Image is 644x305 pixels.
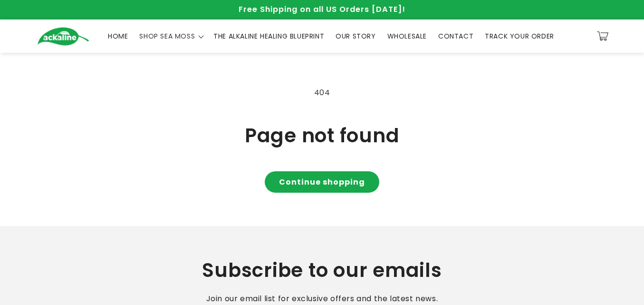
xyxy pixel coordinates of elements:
[330,26,381,46] a: OUR STORY
[387,32,427,40] span: WHOLESALE
[265,171,379,193] a: Continue shopping
[37,124,607,148] h1: Page not found
[102,26,134,46] a: HOME
[37,86,607,100] p: 404
[382,26,433,46] a: WHOLESALE
[108,32,128,40] span: HOME
[213,32,324,40] span: THE ALKALINE HEALING BLUEPRINT
[37,27,89,46] img: Ackaline
[239,4,405,15] span: Free Shipping on all US Orders [DATE]!
[139,32,195,40] span: SHOP SEA MOSS
[479,26,560,46] a: TRACK YOUR ORDER
[438,32,473,40] span: CONTACT
[43,258,601,282] h2: Subscribe to our emails
[208,26,330,46] a: THE ALKALINE HEALING BLUEPRINT
[134,26,208,46] summary: SHOP SEA MOSS
[336,32,375,40] span: OUR STORY
[433,26,479,46] a: CONTACT
[485,32,554,40] span: TRACK YOUR ORDER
